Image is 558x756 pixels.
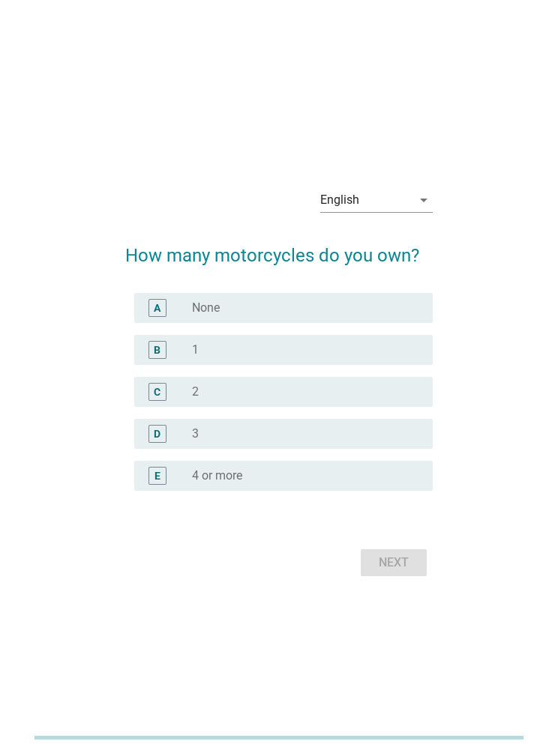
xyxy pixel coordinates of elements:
label: 4 or more [192,468,242,483]
label: 3 [192,426,199,441]
div: B [154,342,160,357]
div: C [154,384,160,399]
label: None [192,300,220,315]
div: D [154,426,160,441]
i: arrow_drop_down [415,191,433,209]
div: E [154,468,160,483]
div: English [320,193,359,207]
label: 2 [192,384,199,399]
label: 1 [192,342,199,357]
h2: How many motorcycles do you own? [125,227,433,269]
div: A [154,300,160,315]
